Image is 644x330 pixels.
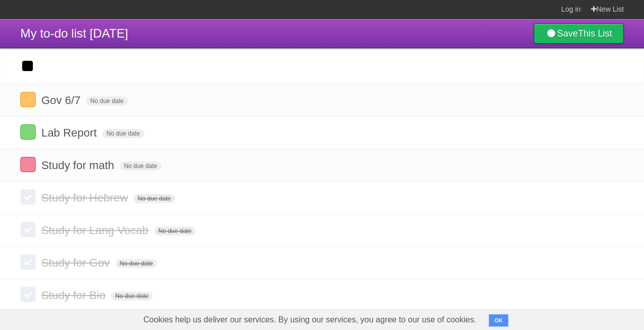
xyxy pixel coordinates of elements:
[116,259,157,268] span: No due date
[20,92,36,107] label: Done
[41,94,83,107] span: Gov 6/7
[41,191,130,204] span: Study for Hebrew
[20,254,36,270] label: Done
[41,126,99,139] span: Lab Report
[154,226,195,236] span: No due date
[534,23,624,44] a: SaveThis List
[578,28,612,39] b: This List
[20,287,36,302] label: Done
[41,256,113,269] span: Study for Gov
[111,291,152,301] span: No due date
[86,96,127,106] span: No due date
[133,310,487,330] span: Cookies help us deliver our services. By using our services, you agree to our use of cookies.
[20,124,36,140] label: Done
[20,26,128,40] span: My to-do list [DATE]
[133,194,175,203] span: No due date
[489,314,509,326] button: OK
[41,289,108,302] span: Study for Bio
[20,157,36,172] label: Done
[102,129,144,138] span: No due date
[41,159,117,172] span: Study for math
[120,161,161,171] span: No due date
[20,189,36,205] label: Done
[20,222,36,237] label: Done
[41,224,151,237] span: Study for Lang Vocab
